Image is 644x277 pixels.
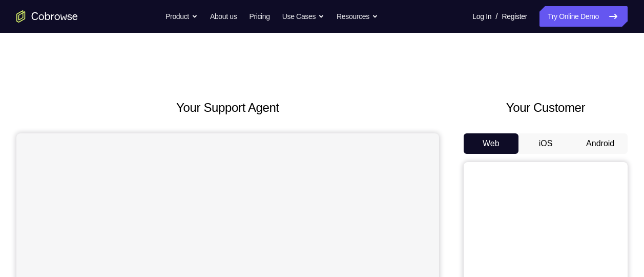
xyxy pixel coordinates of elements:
h2: Your Support Agent [16,98,439,117]
a: Register [502,6,527,27]
button: Use Cases [282,6,324,27]
span: / [495,10,497,23]
button: Resources [337,6,378,27]
a: Log In [472,6,491,27]
h2: Your Customer [464,98,628,117]
button: Android [573,133,628,154]
button: iOS [518,133,573,154]
a: Try Online Demo [539,6,628,27]
a: Go to the home page [16,10,78,23]
button: Web [464,133,518,154]
a: Pricing [249,6,269,27]
button: Product [165,6,198,27]
a: About us [210,6,237,27]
